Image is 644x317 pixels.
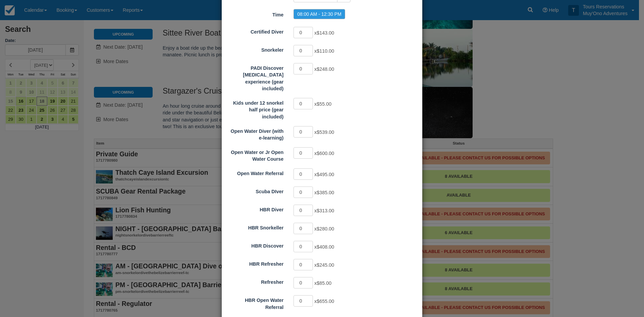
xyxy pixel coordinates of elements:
label: HBR Diver [222,204,288,213]
span: $495.00 [317,172,334,177]
input: HBR Snorkeller [293,223,313,234]
span: x [314,66,334,72]
span: $248.00 [317,66,334,72]
span: x [314,101,331,107]
input: Scuba DIver [293,187,313,198]
label: Certified Diver [222,26,288,36]
span: $245.00 [317,262,334,268]
input: Refresher [293,277,313,288]
input: Open Water or Jr Open Water Course [293,147,313,159]
span: $539.00 [317,129,334,135]
label: Open Water or Jr Open Water Course [222,147,288,163]
span: x [314,244,334,250]
span: $85.00 [317,280,331,286]
label: Kids under 12 snorkel half price (gear included) [222,97,288,120]
span: $143.00 [317,30,334,36]
span: $408.00 [317,244,334,250]
span: x [314,151,334,156]
label: HBR Snorkeller [222,222,288,231]
span: x [314,262,334,268]
span: x [314,190,334,195]
span: x [314,208,334,213]
label: Time [222,9,288,18]
span: $110.00 [317,48,334,54]
label: HBR Discover [222,240,288,250]
span: x [314,280,331,286]
span: x [314,129,334,135]
input: Certified Diver [293,27,313,38]
label: 08:00 AM - 12:30 PM [293,9,345,19]
span: $600.00 [317,151,334,156]
span: $655.00 [317,299,334,304]
input: HBR Open Water Referral [293,295,313,307]
span: $313.00 [317,208,334,213]
input: HBR Discover [293,241,313,252]
input: HBR Refresher [293,259,313,270]
span: x [314,226,334,231]
input: Kids under 12 snorkel half price (gear included) [293,98,313,109]
span: $385.00 [317,190,334,195]
span: $280.00 [317,226,334,231]
input: PADI Discover Scuba Diving experience (gear included) [293,63,313,74]
span: x [314,30,334,36]
label: Refresher [222,276,288,286]
span: x [314,299,334,304]
label: HBR Open Water Referral [222,295,288,311]
label: Snorkeler [222,44,288,54]
input: Open Water Diver (with e-learning) [293,126,313,138]
input: HBR Diver [293,205,313,216]
label: Open Water Referral [222,168,288,177]
label: PADI Discover Scuba Diving experience (gear included) [222,62,288,92]
input: Snorkeler [293,45,313,56]
label: HBR Refresher [222,258,288,268]
span: $55.00 [317,101,331,107]
label: Open Water Diver (with e-learning) [222,125,288,142]
span: x [314,48,334,54]
input: Open Water Referral [293,168,313,180]
label: Scuba DIver [222,186,288,195]
span: x [314,172,334,177]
